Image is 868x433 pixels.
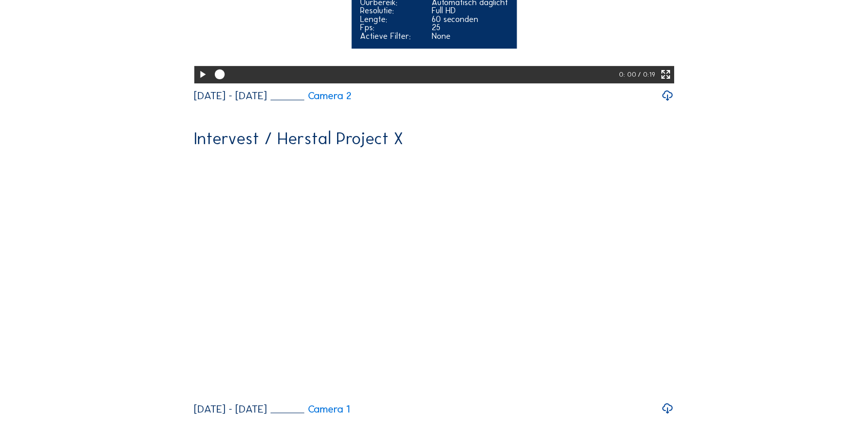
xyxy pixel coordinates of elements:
div: [DATE] - [DATE] [194,90,267,101]
div: None [432,32,508,40]
div: 60 seconden [432,15,508,24]
div: Full HD [432,6,508,15]
div: [DATE] - [DATE] [194,404,267,415]
div: Fps: [360,23,427,32]
div: 25 [432,23,508,32]
div: Resolutie: [360,6,427,15]
video: Your browser does not support the video tag. [194,155,674,395]
div: 0: 00 [619,66,638,83]
a: Camera 2 [271,91,351,101]
a: Camera 1 [271,404,350,415]
div: Actieve Filter: [360,32,427,40]
div: / 0:19 [638,66,655,83]
div: Lengte: [360,15,427,24]
div: Intervest / Herstal Project X [194,130,403,147]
